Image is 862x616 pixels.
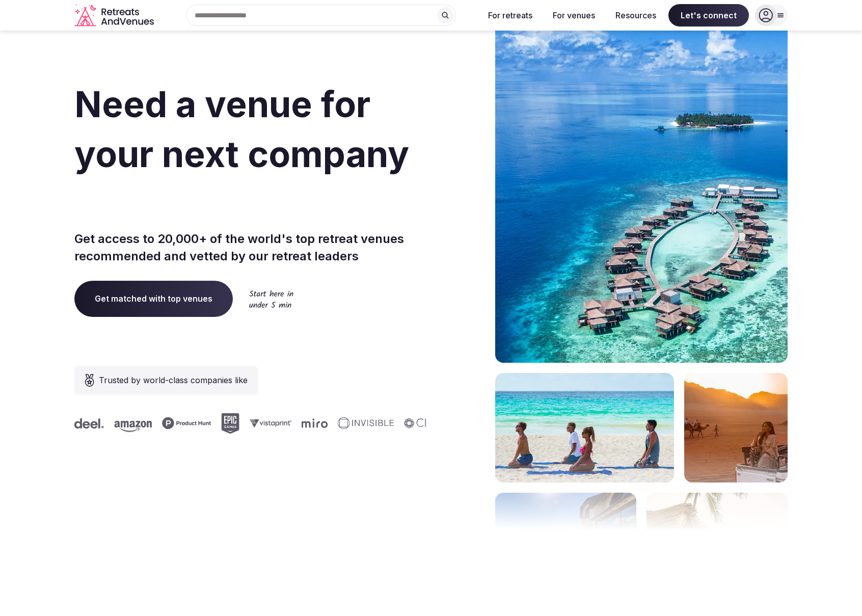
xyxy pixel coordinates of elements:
[337,417,393,430] svg: Invisible company logo
[99,374,248,386] span: Trusted by world-class companies like
[74,4,156,27] svg: Retreats and Venues company logo
[495,373,674,483] img: yoga on tropical beach
[301,418,327,428] svg: Miro company logo
[74,281,233,316] a: Get matched with top venues
[249,290,293,308] img: Start here in under 5 min
[668,4,749,26] span: Let's connect
[545,4,603,26] button: For venues
[607,4,664,26] button: Resources
[480,4,541,26] button: For retreats
[684,373,788,483] img: woman sitting in back of truck with camels
[74,83,409,176] span: Need a venue for your next company
[74,230,427,264] p: Get access to 20,000+ of the world's top retreat venues recommended and vetted by our retreat lea...
[249,419,291,427] svg: Vistaprint company logo
[74,4,156,27] a: Visit the homepage
[221,413,239,434] svg: Epic Games company logo
[74,418,103,428] svg: Deel company logo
